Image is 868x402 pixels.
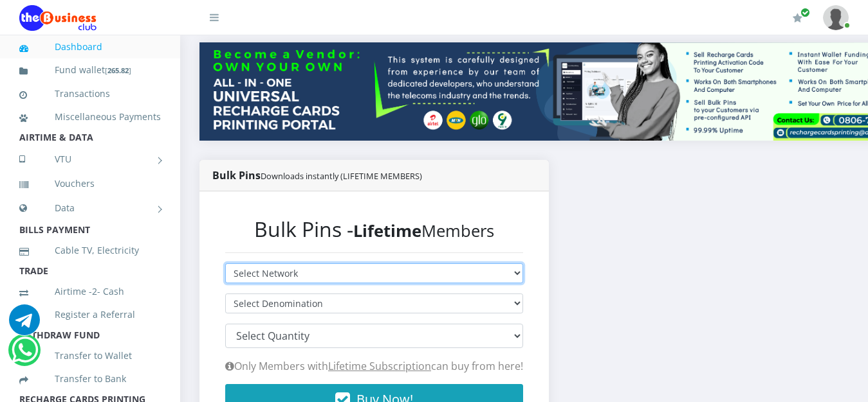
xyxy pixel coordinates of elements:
[823,5,849,30] img: User
[225,358,523,374] p: Only Members with can buy from here!
[19,236,161,265] a: Cable TV, Electricity
[793,13,802,23] i: Renew/Upgrade Subscription
[19,55,161,85] a: Fund wallet[265.82]
[19,192,161,224] a: Data
[800,8,810,17] span: Renew/Upgrade Subscription
[19,364,161,394] a: Transfer to Bank
[19,32,161,62] a: Dashboard
[19,341,161,371] a: Transfer to Wallet
[19,79,161,109] a: Transactions
[353,220,494,242] small: Members
[19,143,161,175] a: VTU
[328,359,431,373] a: Lifetime Subscription
[19,277,161,306] a: Airtime -2- Cash
[9,314,40,335] a: Chat for support
[19,300,161,329] a: Register a Referral
[19,5,97,31] img: Logo
[107,66,129,75] b: 265.82
[19,102,161,132] a: Miscellaneous Payments
[12,344,38,365] a: Chat for support
[19,169,161,198] a: Vouchers
[225,217,523,241] h2: Bulk Pins -
[261,170,422,182] small: Downloads instantly (LIFETIME MEMBERS)
[212,168,422,182] strong: Bulk Pins
[353,220,421,242] b: Lifetime
[105,66,131,75] small: [ ]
